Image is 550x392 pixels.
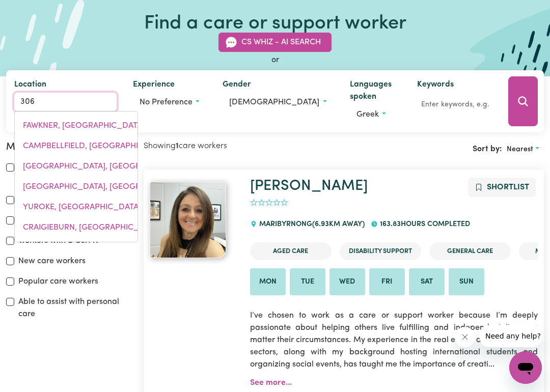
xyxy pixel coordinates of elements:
span: No preference [140,98,193,106]
h1: Find a care or support worker [144,12,406,36]
li: Disability Support [340,242,421,260]
label: New care workers [18,255,86,267]
button: Worker language preferences [350,105,401,124]
button: Worker experience options [133,93,206,112]
h2: Showing care workers [144,142,344,151]
span: Nearest [507,146,533,153]
a: SOMERTON, Victoria, 3062 [15,156,137,177]
li: Available on Sat [409,268,445,296]
input: Enter a suburb [14,93,117,111]
p: I’ve chosen to work as a care or support worker because I’m deeply passionate about helping other... [250,303,538,377]
span: CAMPBELLFIELD, [GEOGRAPHIC_DATA], 1 [23,142,190,150]
iframe: Message from company [479,325,542,347]
span: FAWKNER, [GEOGRAPHIC_DATA], 0 [23,122,166,130]
a: CRAIGIEBURN, Victoria, 3064 [15,217,137,238]
span: [GEOGRAPHIC_DATA], [GEOGRAPHIC_DATA], 3 [23,183,213,191]
img: View Lynda's profile [150,182,226,258]
span: Greek [356,110,379,119]
span: Shortlist [487,183,529,191]
label: Able to assist with personal care [18,296,131,320]
button: Worker gender preference [223,93,333,112]
a: [PERSON_NAME] [250,179,368,193]
button: Add to shortlist [468,178,536,197]
li: Aged Care [250,242,332,260]
span: [GEOGRAPHIC_DATA], [GEOGRAPHIC_DATA], 2 [23,162,212,171]
label: Location [14,78,46,93]
span: [DEMOGRAPHIC_DATA] [229,98,319,106]
div: MARIBYRNONG [250,211,371,238]
span: ( 6.93 km away) [312,220,365,228]
div: or [6,54,544,66]
li: Available on Sun [449,268,484,296]
iframe: Button to launch messaging window [509,351,542,384]
button: CS Whiz - AI Search [218,33,332,52]
h2: More filters: [6,142,131,153]
a: See more... [250,379,292,387]
span: CRAIGIEBURN, [GEOGRAPHIC_DATA], 4 [23,223,182,232]
label: Languages spoken [350,78,401,105]
b: 1 [176,142,179,150]
li: Available on Tue [290,268,325,296]
button: Search [508,76,538,126]
label: Gender [223,78,251,93]
div: menu-options [14,111,138,242]
a: OAKLANDS JUNCTION, Victoria, 3063 [15,177,137,197]
label: Keywords [417,78,454,93]
span: YUROKE, [GEOGRAPHIC_DATA], 3 [23,203,162,211]
li: Available on Wed [329,268,365,296]
span: Sort by: [473,145,502,153]
a: CAMPBELLFIELD, Victoria, 3061 [15,136,137,156]
label: Experience [133,78,175,93]
button: Sort search results [502,142,544,157]
li: Available on Fri [369,268,405,296]
input: Enter keywords, e.g. full name, interests [417,97,494,113]
li: Available on Mon [250,268,286,296]
label: Popular care workers [18,275,98,288]
li: General Care [429,242,511,260]
a: YUROKE, Victoria, 3063 [15,197,137,217]
div: add rating by typing an integer from 0 to 5 or pressing arrow keys [250,197,288,209]
a: FAWKNER, Victoria, 3060 [15,116,137,136]
a: Lynda [150,182,238,258]
div: 163.83 hours completed [371,211,476,238]
iframe: Close message [455,327,475,347]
